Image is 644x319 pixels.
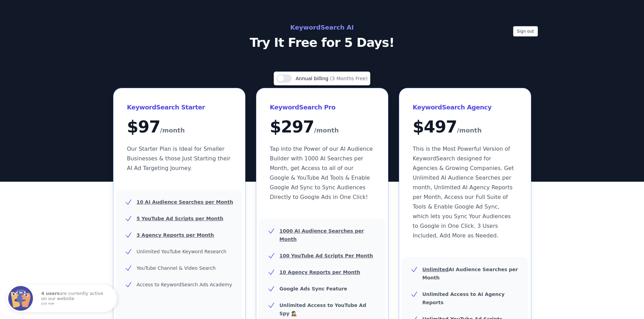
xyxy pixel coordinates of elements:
h3: KeywordSearch Pro [270,102,374,113]
u: 100 YouTube Ad Scripts Per Month [280,253,373,258]
div: $ 97 [127,118,231,136]
h3: KeywordSearch Agency [413,102,517,113]
b: Unlimited Access to AI Agency Reports [422,291,505,305]
small: just now [41,302,108,306]
span: This is the Most Powerful Version of KeywordSearch designed for Agencies & Growing Companies. Get... [413,146,514,239]
span: Unlimited YouTube Keyword Research [137,249,227,254]
span: Annual billing [296,76,330,81]
u: 3 Agency Reports per Month [137,232,214,238]
div: $ 297 [270,118,374,136]
u: 10 Agency Reports per Month [280,269,360,275]
span: Our Starter Plan is Ideal for Smaller Businesses & those Just Starting their AI Ad Targeting Jour... [127,146,231,171]
span: Access to KeywordSearch Ads Academy [137,282,232,287]
u: 10 AI Audience Searches per Month [137,199,233,205]
span: /month [314,125,339,136]
strong: 4 users [41,291,60,296]
span: (3 Months Free) [330,76,368,81]
u: 1000 AI Audience Searches per Month [280,228,364,242]
p: Try It Free for 5 Days! [168,36,476,50]
span: /month [457,125,482,136]
u: 5 YouTube Ad Scripts per Month [137,216,224,221]
div: $ 497 [413,118,517,136]
b: Google Ads Sync Feature [280,286,347,291]
u: Unlimited [422,267,449,272]
b: Unlimited Access to YouTube Ad Spy 🕵️‍♀️ [280,302,366,316]
b: AI Audience Searches per Month [422,267,518,280]
button: Sign out [513,26,538,36]
span: Tap into the Power of our AI Audience Builder with 1000 AI Searches per Month, get Access to all ... [270,146,373,200]
h3: KeywordSearch Starter [127,102,231,113]
p: are currently active on our website [41,291,110,305]
span: YouTube Channel & Video Search [137,265,216,271]
span: /month [160,125,185,136]
img: Fomo [8,286,33,311]
h2: KeywordSearch AI [168,22,476,33]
